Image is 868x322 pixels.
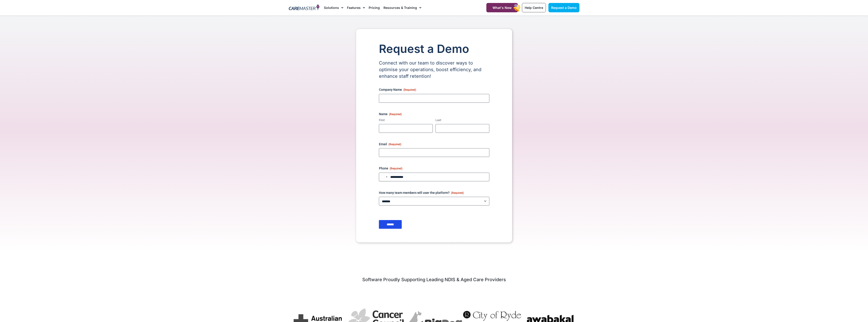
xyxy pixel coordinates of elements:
span: What's New [493,6,512,10]
span: (Required) [388,143,401,146]
label: How many team members will user the platform? [379,190,489,195]
p: Connect with our team to discover ways to optimise your operations, boost efficiency, and enhance... [379,60,489,80]
span: (Required) [451,191,464,195]
a: Request a Demo [548,3,579,12]
a: What's New [486,3,518,12]
span: (Required) [389,113,402,116]
a: Help Centre [522,3,546,12]
h2: Software Proudly Supporting Leading NDIS & Aged Care Providers [289,277,579,283]
label: Company Name [379,87,489,92]
img: CareMaster Logo [289,4,320,11]
span: (Required) [403,88,416,91]
label: First [379,118,433,122]
button: Selected country [379,173,389,181]
span: (Required) [390,167,402,170]
label: Phone [379,166,489,171]
span: Request a Demo [551,6,577,10]
label: Email [379,142,489,146]
label: Last [435,118,489,122]
span: Help Centre [525,6,543,10]
legend: Name [379,112,402,116]
h1: Request a Demo [379,43,489,55]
